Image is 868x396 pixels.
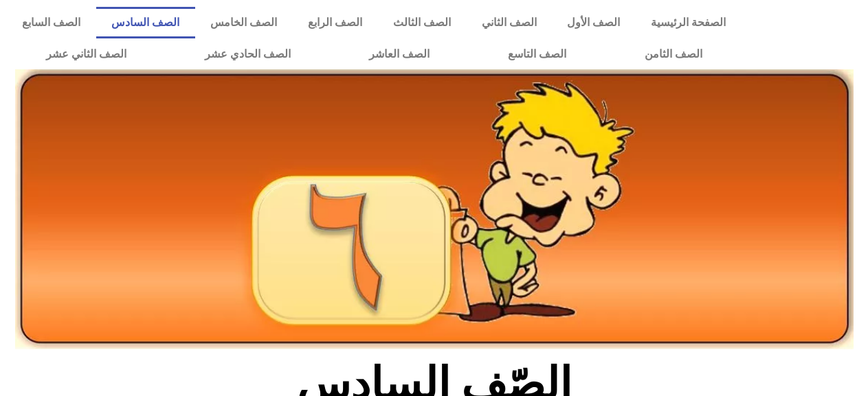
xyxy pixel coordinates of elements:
[96,7,195,38] a: الصف السادس
[636,7,742,38] a: الصفحة الرئيسية
[377,7,466,38] a: الصف الثالث
[293,7,378,38] a: الصف الرابع
[166,38,330,70] a: الصف الحادي عشر
[605,38,742,70] a: الصف الثامن
[7,38,166,70] a: الصف الثاني عشر
[330,38,469,70] a: الصف العاشر
[469,38,605,70] a: الصف التاسع
[466,7,552,38] a: الصف الثاني
[7,7,96,38] a: الصف السابع
[552,7,636,38] a: الصف الأول
[195,7,293,38] a: الصف الخامس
